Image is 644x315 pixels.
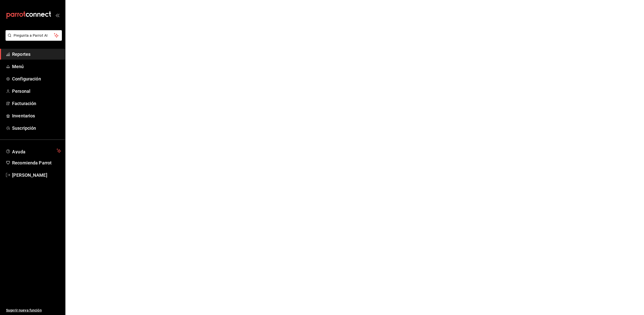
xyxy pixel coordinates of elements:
[12,100,61,107] span: Facturación
[55,13,59,17] button: open_drawer_menu
[12,88,61,95] span: Personal
[6,30,62,41] button: Pregunta a Parrot AI
[12,172,61,178] span: [PERSON_NAME]
[12,51,61,58] span: Reportes
[4,36,62,42] a: Pregunta a Parrot AI
[12,63,61,70] span: Menú
[14,33,54,38] span: Pregunta a Parrot AI
[12,112,61,119] span: Inventarios
[12,125,61,131] span: Suscripción
[12,159,61,166] span: Recomienda Parrot
[12,75,61,82] span: Configuración
[12,148,55,154] span: Ayuda
[6,308,61,313] span: Sugerir nueva función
